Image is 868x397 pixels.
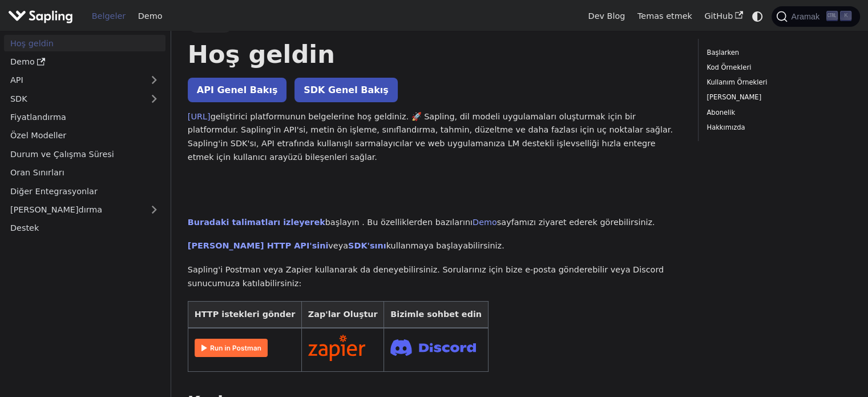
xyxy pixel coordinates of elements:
a: Kullanım Örnekleri [706,77,847,88]
a: SDK [4,90,143,107]
font: SDK [10,94,27,103]
font: Diğer Entegrasyonlar [10,187,98,196]
font: Hoş geldin [10,39,54,48]
a: Destek [4,220,165,236]
img: Fidan.ai [8,8,73,25]
font: Durum ve Çalışma Süresi [10,150,114,159]
button: Karanlık ve aydınlık mod arasında geçiş yap (şu anda sistem modu) [749,8,766,25]
a: [PERSON_NAME] [706,92,847,103]
font: Fiyatlandırma [10,113,66,122]
font: başlayın . Bu özelliklerden bazılarını [325,218,473,227]
font: Temas etmek [637,11,692,21]
font: Abonelik [706,109,735,117]
a: GitHub [698,7,749,25]
a: Abonelik [706,107,847,118]
font: GitHub [704,11,733,21]
font: [PERSON_NAME] [706,93,761,101]
font: Özel Modeller [10,131,66,140]
a: SDK Genel Bakış [294,78,398,102]
a: Demo [473,218,497,227]
button: Kenar çubuğu kategorisini genişlet 'SDK' [143,90,165,107]
font: API [10,75,23,85]
a: Buradaki talimatları izleyerek [188,218,325,227]
a: Hoş geldin [4,35,165,51]
a: [URL] [188,112,211,121]
font: sayfamızı ziyaret ederek görebilirsiniz [497,218,652,227]
img: Discord'a katılın [390,336,476,359]
font: Destek [10,223,39,232]
button: Kenar çubuğu kategorisini genişlet 'API' [143,72,165,89]
button: Ara (Ctrl+K) [772,6,859,27]
font: Demo [138,11,163,21]
font: Oran Sınırları [10,168,64,177]
img: Zapier'da bağlanın [308,335,365,361]
a: [PERSON_NAME]dırma [4,202,165,218]
font: Hoş geldin [188,40,335,69]
font: veya [328,241,348,250]
font: Dev Blog [588,11,625,21]
font: . [502,241,504,250]
a: Başlarken [706,47,847,58]
a: API [4,72,143,89]
font: HTTP istekleri gönder [195,310,296,319]
a: Dev Blog [582,7,631,25]
font: Zap'lar Oluştur [308,310,378,319]
a: Belgeler [86,7,132,25]
a: Diğer Entegrasyonlar [4,183,165,199]
font: Sapling'i Postman veya Zapier kullanarak da deneyebilirsiniz. Sorularınız için bize e-posta gönde... [188,265,664,288]
a: Fiyatlandırma [4,109,165,126]
img: Postman'da çalıştırın [195,339,268,357]
font: Başlarken [706,49,739,57]
font: Hakkımızda [706,123,745,131]
font: Belgeler [92,11,126,21]
a: [PERSON_NAME] HTTP API'sini [188,241,328,250]
a: Kod Örnekleri [706,62,847,73]
font: Aramak [791,12,819,21]
a: API Genel Bakış [188,78,287,102]
a: Fidan.ai [8,8,77,25]
a: Demo [132,7,168,25]
a: Demo [4,54,165,70]
font: Kullanım Örnekleri [706,78,767,86]
font: Bizimle sohbet edin [390,310,482,319]
font: Kod Örnekleri [706,63,751,71]
font: [PERSON_NAME]dırma [10,205,102,214]
font: geliştirici platformunun belgelerine hoş geldiniz [211,112,406,121]
font: . 🚀 Sapling, dil modeli uygulamaları oluşturmak için bir platformdur. Sapling'in API'si, metin ön... [188,112,673,162]
font: SDK Genel Bakış [304,85,389,95]
font: . [652,218,655,227]
font: Başlarken [205,185,297,204]
kbd: K [840,11,851,21]
a: Oran Sınırları [4,165,165,181]
a: Temas etmek [631,7,698,25]
font: kullanmaya başlayabilirsiniz [386,241,502,250]
a: SDK'sını [348,241,386,250]
font: API Genel Bakış [197,85,278,95]
a: Durum ve Çalışma Süresi [4,146,165,162]
font: Demo [10,57,35,66]
a: Özel Modeller [4,127,165,144]
a: Hakkımızda [706,122,847,133]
